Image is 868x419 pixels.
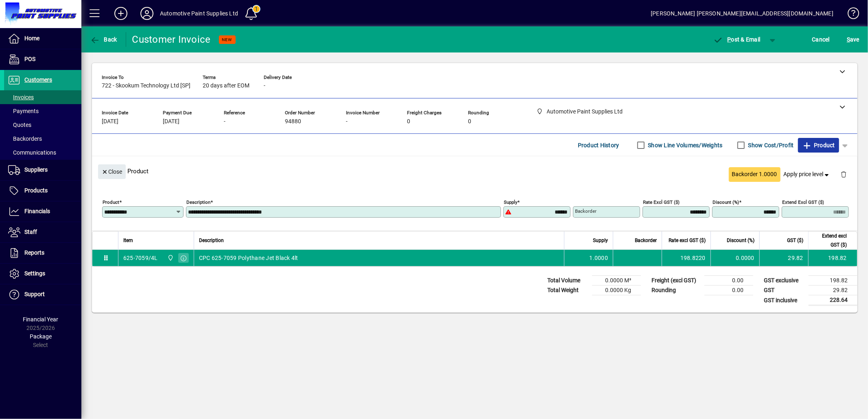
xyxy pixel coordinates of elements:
span: Item [123,236,133,245]
td: 29.82 [759,250,808,266]
span: Cancel [812,33,830,46]
span: Customers [24,76,52,83]
span: Product [802,139,835,152]
button: Profile [134,6,160,21]
span: S [847,36,850,43]
span: Financials [24,208,50,214]
a: Quotes [4,118,81,132]
span: POS [24,56,35,62]
app-page-header-button: Close [96,168,128,175]
div: 198.8220 [667,254,706,262]
span: [DATE] [102,118,118,125]
a: Invoices [4,90,81,104]
span: Financial Year [23,316,59,323]
button: Product History [575,138,623,153]
td: 228.64 [809,295,857,306]
button: Add [108,6,134,21]
td: GST [760,286,809,295]
mat-label: Product [103,199,119,205]
a: POS [4,49,81,70]
a: Support [4,284,81,305]
span: Reports [24,249,44,256]
a: Payments [4,104,81,118]
span: Package [30,333,52,340]
a: Settings [4,264,81,284]
span: - [264,83,265,89]
mat-label: Rate excl GST ($) [643,199,680,205]
button: Cancel [810,32,832,47]
button: Product [798,138,839,153]
button: Backorder 1.0000 [729,167,781,182]
button: Post & Email [709,32,765,47]
span: GST ($) [787,236,803,245]
a: Suppliers [4,160,81,180]
span: Apply price level [784,170,831,179]
span: Backorder 1.0000 [732,170,777,179]
a: Home [4,28,81,49]
span: 0 [468,118,471,125]
td: 0.0000 Kg [592,286,641,295]
span: [DATE] [163,118,179,125]
span: 20 days after EOM [203,83,249,89]
a: Financials [4,201,81,222]
span: Backorder [635,236,657,245]
span: Supply [593,236,608,245]
td: 0.0000 M³ [592,276,641,286]
app-page-header-button: Delete [834,170,853,178]
td: Freight (excl GST) [647,276,704,286]
mat-label: Backorder [575,208,597,214]
mat-label: Discount (%) [713,199,739,205]
span: Description [199,236,224,245]
a: Knowledge Base [842,2,858,28]
div: 625-7059/4L [123,254,158,262]
td: 198.82 [808,250,857,266]
td: 198.82 [809,276,857,286]
a: Communications [4,146,81,159]
td: GST inclusive [760,295,809,306]
span: Discount (%) [727,236,754,245]
td: 0.00 [704,286,753,295]
span: Settings [24,270,45,277]
span: Quotes [8,122,31,128]
mat-label: Supply [504,199,517,205]
span: Product History [578,139,619,152]
button: Save [845,32,861,47]
td: Rounding [647,286,704,295]
button: Back [88,32,119,47]
span: Staff [24,229,37,235]
td: GST exclusive [760,276,809,286]
span: ave [847,33,859,46]
span: 1.0000 [590,254,608,262]
span: P [728,36,731,43]
span: Support [24,291,45,297]
span: Automotive Paint Supplies Ltd [165,253,175,262]
td: 0.0000 [711,250,759,266]
span: Home [24,35,39,41]
span: 0 [407,118,410,125]
div: [PERSON_NAME] [PERSON_NAME][EMAIL_ADDRESS][DOMAIN_NAME] [651,7,833,20]
span: Payments [8,108,39,114]
span: Back [90,36,117,43]
label: Show Line Volumes/Weights [647,141,723,149]
button: Close [98,164,126,179]
a: Reports [4,243,81,263]
a: Staff [4,222,81,242]
span: - [346,118,348,125]
td: 0.00 [704,276,753,286]
span: Suppliers [24,166,48,173]
button: Apply price level [781,167,834,182]
span: Communications [8,149,56,156]
td: 29.82 [809,286,857,295]
a: Backorders [4,132,81,146]
span: - [224,118,225,125]
span: 722 - Skookum Technology Ltd [SP] [102,83,190,89]
mat-label: Extend excl GST ($) [782,199,824,205]
span: NEW [222,37,232,42]
span: CPC 625-7059 Polythane Jet Black 4lt [199,254,298,262]
div: Customer Invoice [132,33,211,46]
div: Automotive Paint Supplies Ltd [160,7,238,20]
span: Backorders [8,135,42,142]
td: Total Volume [543,276,592,286]
button: Delete [834,164,853,184]
label: Show Cost/Profit [747,141,794,149]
